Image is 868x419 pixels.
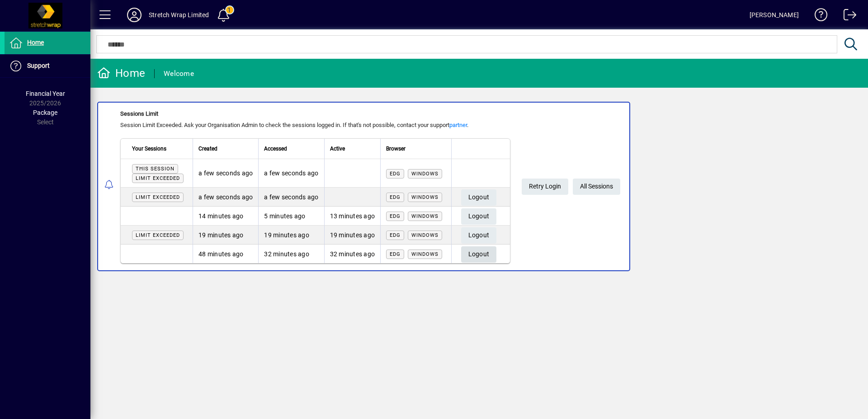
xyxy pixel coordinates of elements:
a: partner [449,122,467,128]
span: Edg [390,213,401,219]
span: Logout [468,228,490,243]
span: All Sessions [580,179,613,194]
span: Edg [390,194,401,200]
app-alert-notification-menu-item: Sessions Limit [90,102,868,271]
span: Limit exceeded [136,232,180,238]
button: Profile [120,7,149,23]
a: Support [5,55,90,77]
span: Created [198,144,217,154]
a: Logout [837,2,857,31]
div: Welcome [164,66,194,81]
td: a few seconds ago [193,159,258,188]
span: Browser [386,144,406,154]
td: 48 minutes ago [193,245,258,263]
a: All Sessions [573,179,620,195]
span: Windows [411,251,439,257]
a: Knowledge Base [808,2,828,31]
td: 13 minutes ago [324,207,381,226]
span: Limit exceeded [136,175,180,181]
span: Accessed [264,144,287,154]
button: Retry Login [522,179,568,195]
td: a few seconds ago [193,188,258,207]
td: 19 minutes ago [324,226,381,245]
div: Session Limit Exceeded. Ask your Organisation Admin to check the sessions logged in. If that's no... [120,121,510,130]
span: Edg [390,232,401,238]
button: Logout [461,208,497,225]
span: Windows [411,232,439,238]
button: Logout [461,246,497,263]
span: Package [33,109,57,116]
span: Windows [411,194,439,200]
td: a few seconds ago [258,188,324,207]
button: Logout [461,227,497,244]
span: Logout [468,190,490,205]
div: Sessions Limit [120,109,510,118]
span: Financial Year [26,90,65,97]
span: Your Sessions [132,144,166,154]
span: Retry Login [529,179,561,194]
span: Edg [390,251,401,257]
span: Home [27,39,44,46]
span: Active [330,144,345,154]
td: 32 minutes ago [258,245,324,263]
span: Logout [468,209,490,224]
td: 32 minutes ago [324,245,381,263]
span: Edg [390,171,401,177]
span: This session [136,166,175,172]
button: Logout [461,189,497,206]
div: Home [97,66,145,80]
td: a few seconds ago [258,159,324,188]
span: Windows [411,171,439,177]
span: Logout [468,247,490,262]
span: Limit exceeded [136,194,180,200]
td: 19 minutes ago [258,226,324,245]
span: Windows [411,213,439,219]
div: Stretch Wrap Limited [149,8,209,22]
td: 14 minutes ago [193,207,258,226]
div: [PERSON_NAME] [750,8,799,22]
span: Support [27,62,50,69]
td: 5 minutes ago [258,207,324,226]
td: 19 minutes ago [193,226,258,245]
